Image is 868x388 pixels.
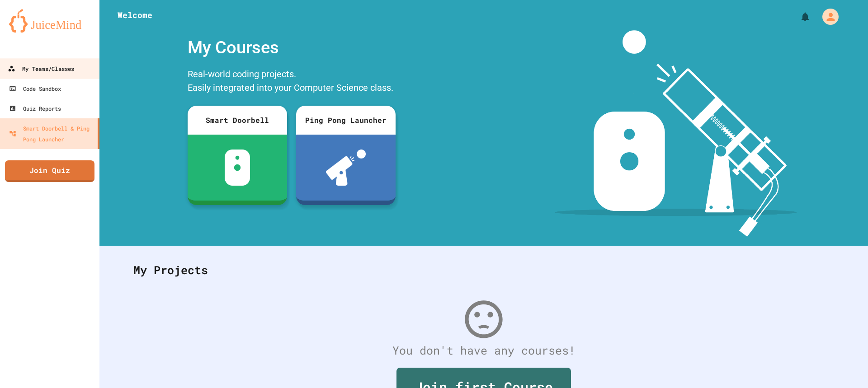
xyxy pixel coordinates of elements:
div: Smart Doorbell & Ping Pong Launcher [9,123,94,145]
div: My Projects [124,252,843,288]
div: Smart Doorbell [188,106,287,135]
div: Real-world coding projects. Easily integrated into your Computer Science class. [183,65,400,99]
img: banner-image-my-projects.png [555,30,797,237]
div: My Notifications [783,9,813,24]
img: logo-orange.svg [9,9,90,33]
img: ppl-with-ball.png [326,150,366,186]
div: My Courses [183,30,400,65]
img: sdb-white.svg [225,150,250,186]
div: My Account [813,6,841,27]
div: You don't have any courses! [124,342,843,359]
div: My Teams/Classes [8,63,74,75]
div: Quiz Reports [9,103,61,114]
a: Join Quiz [5,160,94,182]
div: Code Sandbox [9,83,61,94]
div: Ping Pong Launcher [296,106,396,135]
